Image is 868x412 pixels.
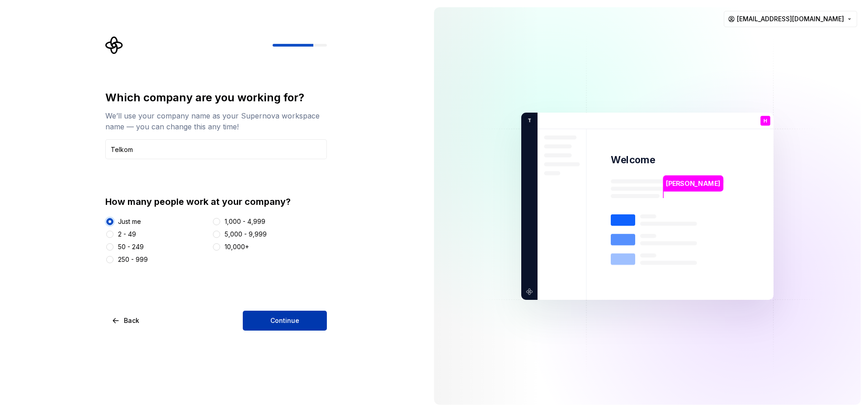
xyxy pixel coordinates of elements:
[225,230,267,239] div: 5,000 - 9,999
[124,316,139,325] span: Back
[105,110,327,132] div: We’ll use your company name as your Supernova workspace name — you can change this any time!
[105,36,123,54] svg: Supernova Logo
[724,11,857,27] button: [EMAIL_ADDRESS][DOMAIN_NAME]
[225,217,265,226] div: 1,000 - 4,999
[105,90,327,105] div: Which company are you working for?
[118,230,136,239] div: 2 - 49
[225,242,249,251] div: 10,000+
[243,311,327,331] button: Continue
[764,118,767,123] p: H
[105,311,147,331] button: Back
[611,153,655,166] p: Welcome
[118,255,148,264] div: 250 - 999
[105,139,327,159] input: Company name
[270,316,299,325] span: Continue
[737,14,844,24] span: [EMAIL_ADDRESS][DOMAIN_NAME]
[105,195,327,208] div: How many people work at your company?
[118,217,141,226] div: Just me
[524,116,531,124] p: T
[118,242,144,251] div: 50 - 249
[666,178,720,188] p: [PERSON_NAME]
